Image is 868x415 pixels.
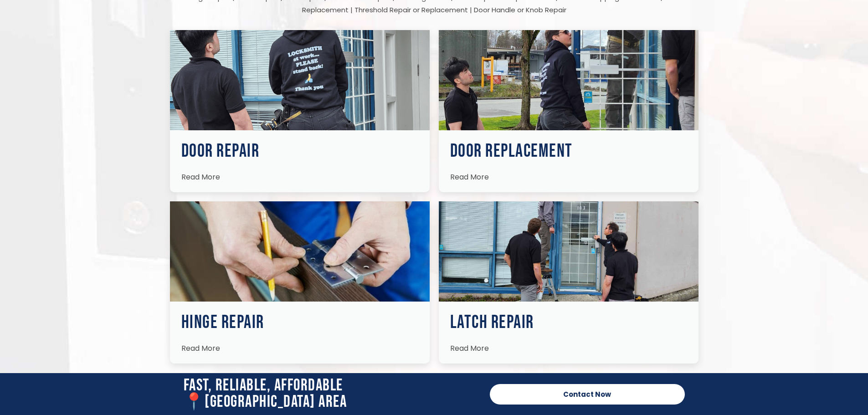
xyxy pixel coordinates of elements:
[184,378,481,410] h2: Fast, Reliable, Affordable 📍[GEOGRAPHIC_DATA] Area
[170,30,430,130] img: Doors Repair General 51
[181,172,220,182] span: Read More
[170,201,430,302] img: Doors Repair General 53
[450,313,687,332] h3: Latch Repair
[181,343,220,354] span: Read More
[490,384,685,405] a: Contact Now
[450,142,687,160] h3: Door Replacement
[450,172,489,182] span: Read More
[181,313,418,332] h3: Hinge Repair
[563,391,611,398] span: Contact Now
[450,343,489,354] span: Read More
[439,30,699,130] img: Doors Repair General 52
[181,142,418,160] h3: Door Repair
[439,201,699,302] img: Doors Repair General 54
